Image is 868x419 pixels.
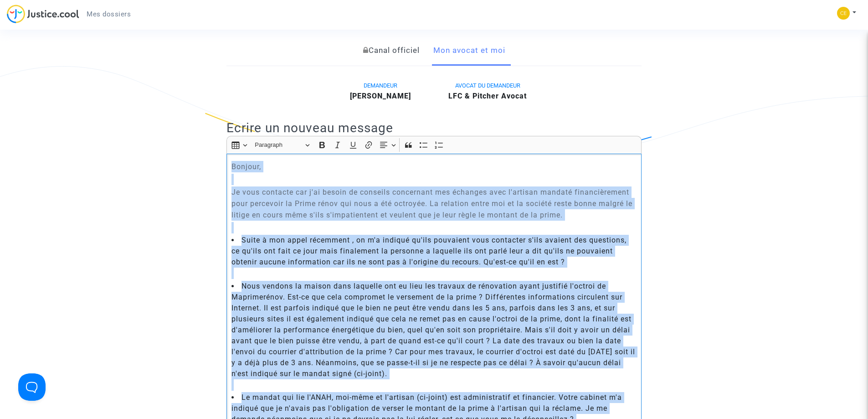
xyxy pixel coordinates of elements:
[231,281,637,379] li: Nous vendons la maison dans laquelle ont eu lieu les travaux de rénovation ayant justifié l'octro...
[226,136,642,154] div: Editor toolbar
[350,92,411,100] b: [PERSON_NAME]
[231,186,637,221] p: Je vous contacte car j'ai besoin de conseils concernant mes échanges avec l'artisan mandaté finan...
[18,373,46,401] iframe: Help Scout Beacon - Open
[433,36,505,66] a: Mon avocat et moi
[255,140,302,150] span: Paragraph
[251,138,313,152] button: Paragraph
[448,92,527,100] b: LFC & Pitcher Avocat
[226,120,642,136] h2: Ecrire un nouveau message
[455,82,520,89] span: AVOCAT DU DEMANDEUR
[87,10,131,18] span: Mes dossiers
[231,161,637,172] p: Bonjour,
[363,36,420,66] a: Canal officiel
[79,7,138,21] a: Mes dossiers
[231,235,637,268] li: Suite à mon appel récemment , on m'a indiqué qu'ils pouvaient vous contacter s'ils avaient des qu...
[7,5,79,23] img: jc-logo.svg
[364,82,397,89] span: DEMANDEUR
[837,7,850,20] img: 9c6654ac313e7353010d69b91a4b7849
